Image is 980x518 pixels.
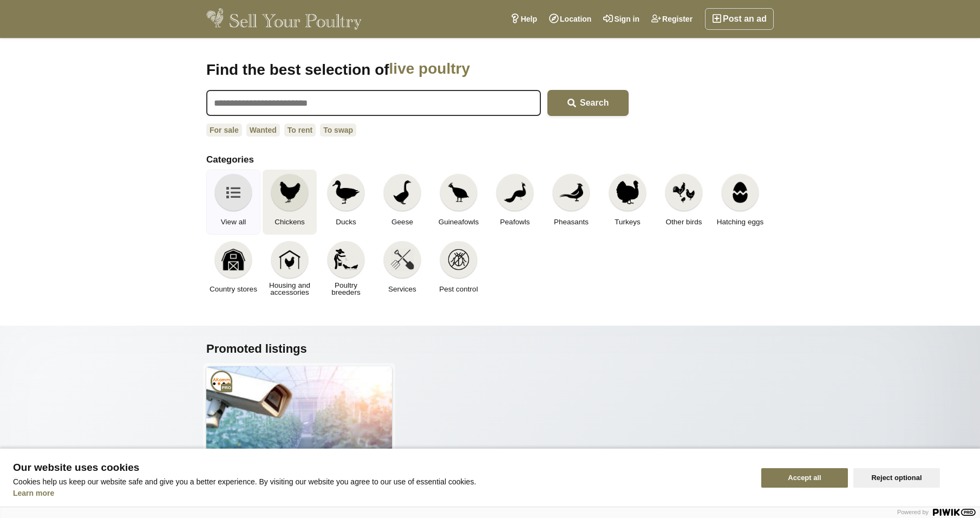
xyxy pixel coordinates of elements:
span: Pest control [439,286,478,293]
img: Sell Your Poultry [206,8,362,30]
img: Guineafowls [447,180,471,204]
a: For sale [206,124,242,137]
span: Services [388,286,416,293]
img: Hatching eggs [728,180,752,204]
a: Pest control Pest control [432,237,486,302]
span: View all [221,218,246,225]
a: Country stores Country stores [206,237,260,302]
span: Other birds [666,218,702,225]
a: Hatching eggs Hatching eggs [713,170,767,235]
a: Pro [211,371,232,392]
button: Reject optional [853,468,940,488]
span: Professional member [221,384,232,392]
span: Geese [391,218,413,225]
span: Hatching eggs [717,218,763,225]
a: Chickens Chickens [263,170,317,235]
a: Ducks Ducks [319,170,373,235]
img: Chickens [278,180,302,204]
a: Wanted [246,124,280,137]
span: hatching eggs [389,60,571,79]
h2: Categories [206,154,774,165]
span: Our website uses cookies [13,462,748,473]
span: Ducks [336,218,356,225]
span: Powered by [897,509,929,515]
a: Post an ad [705,8,774,30]
h1: Find the best selection of [206,60,629,79]
span: Pheasants [554,218,589,225]
a: Other birds Other birds [657,170,711,235]
a: To rent [284,124,316,137]
a: To swap [320,124,356,137]
button: Accept all [761,468,848,488]
a: Learn more [13,489,54,497]
a: Pheasants Pheasants [544,170,598,235]
img: AKomm [211,371,232,392]
a: Location [543,8,597,30]
img: Pheasants [559,180,583,204]
a: Services Services [375,237,429,302]
img: Turkeys [616,180,639,204]
span: Housing and accessories [266,282,313,296]
button: Search [547,90,629,116]
span: Peafowls [500,218,530,225]
a: Guineafowls Guineafowls [432,170,486,235]
a: Turkeys Turkeys [600,170,655,235]
span: Chickens [275,218,305,225]
h2: Promoted listings [206,342,774,356]
a: Help [504,8,543,30]
a: View all [206,170,260,235]
img: Country stores [221,248,245,271]
img: Services [390,248,414,271]
span: Turkeys [615,218,641,225]
a: Peafowls Peafowls [488,170,542,235]
span: Search [580,98,609,107]
a: Housing and accessories Housing and accessories [263,237,317,302]
img: Poultry breeders [334,248,358,271]
span: Guineafowls [439,218,479,225]
img: Agricultural CCTV and Wi-Fi solutions [206,366,392,496]
a: Geese Geese [375,170,429,235]
a: Sign in [597,8,645,30]
img: Housing and accessories [278,248,302,271]
img: Pest control [447,248,471,271]
img: Geese [390,180,414,204]
img: Ducks [332,180,360,204]
img: Peafowls [503,180,527,204]
a: Poultry breeders Poultry breeders [319,237,373,302]
span: Poultry breeders [322,282,370,296]
a: Register [645,8,698,30]
span: Country stores [210,286,257,293]
p: Cookies help us keep our website safe and give you a better experience. By visiting our website y... [13,477,748,486]
img: Other birds [672,180,696,204]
